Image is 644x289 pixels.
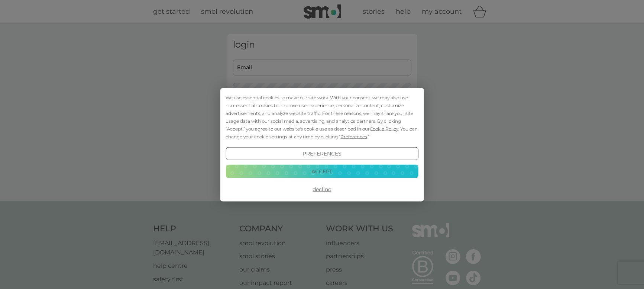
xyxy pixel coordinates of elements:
[370,126,398,131] span: Cookie Policy
[226,147,418,160] button: Preferences
[226,183,418,196] button: Decline
[226,165,418,178] button: Accept
[226,93,418,140] div: We use essential cookies to make our site work. With your consent, we may also use non-essential ...
[340,134,367,139] span: Preferences
[220,88,424,201] div: Cookie Consent Prompt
